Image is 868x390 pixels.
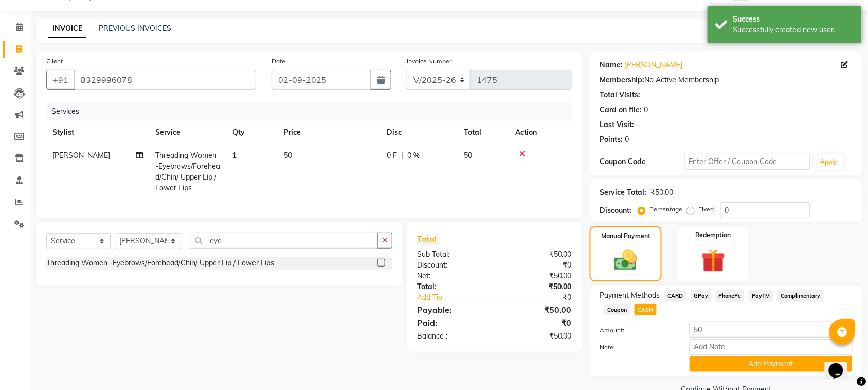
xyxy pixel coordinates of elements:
input: Search by Name/Mobile/Email/Code [74,70,256,90]
div: Discount: [600,205,632,216]
div: ₹0 [509,292,580,303]
input: Enter Offer / Coupon Code [684,154,810,170]
span: PhonePe [716,290,745,302]
input: Amount [690,322,853,338]
span: 50 [464,151,472,160]
div: ₹0 [494,316,580,329]
div: ₹50.00 [494,304,580,316]
a: [PERSON_NAME] [625,60,683,70]
span: GPay [691,290,712,302]
div: Threading Women -Eyebrows/Forehead/Chin/ Upper Lip / Lower Lips [46,258,274,269]
div: ₹50.00 [494,281,580,292]
input: Add Note [690,339,853,355]
th: Action [509,121,572,144]
span: 1 [232,151,237,160]
th: Disc [381,121,458,144]
input: Search or Scan [190,233,378,249]
div: ₹50.00 [651,187,674,198]
div: Discount: [409,260,495,271]
div: ₹50.00 [494,331,580,342]
div: Paid: [409,316,495,329]
span: 0 % [407,150,420,161]
span: CASH [635,304,657,315]
label: Fixed [699,205,714,214]
a: INVOICE [48,20,86,38]
div: Successfully created new user. [733,25,854,36]
div: Total Visits: [600,90,641,100]
label: Percentage [650,205,683,214]
span: | [401,150,403,161]
span: PayTM [749,290,773,302]
div: ₹50.00 [494,271,580,281]
button: Add Payment [690,356,853,372]
div: 0 [644,104,648,115]
div: Coupon Code [600,156,684,167]
div: ₹0 [494,260,580,271]
th: Qty [226,121,278,144]
th: Total [458,121,509,144]
div: Success [733,14,854,25]
div: Balance : [409,331,495,342]
th: Price [278,121,381,144]
div: Last Visit: [600,119,635,130]
label: Manual Payment [601,232,650,241]
div: Services [47,102,580,121]
span: Coupon [604,304,630,315]
div: Net: [409,271,495,281]
iframe: chat widget [825,349,858,380]
div: Payable: [409,304,495,316]
div: Name: [600,60,623,70]
div: Total: [409,281,495,292]
div: Points: [600,134,623,145]
div: Card on file: [600,104,642,115]
div: Sub Total: [409,249,495,260]
label: Redemption [696,231,731,240]
span: Payment Methods [600,290,660,301]
span: 0 F [387,150,397,161]
div: ₹50.00 [494,249,580,260]
button: +91 [46,70,75,90]
span: [PERSON_NAME] [52,151,110,160]
label: Note: [592,343,682,352]
div: - [637,119,640,130]
span: 50 [284,151,292,160]
label: Client [46,57,63,66]
label: Date [272,57,285,66]
span: Threading Women -Eyebrows/Forehead/Chin/ Upper Lip / Lower Lips [155,151,220,192]
div: No Active Membership [600,75,853,85]
div: 0 [625,134,629,145]
label: Amount: [592,326,682,335]
div: Membership: [600,75,645,85]
div: Service Total: [600,187,647,198]
span: Complimentary [777,290,824,302]
th: Service [149,121,226,144]
label: Invoice Number [407,57,451,66]
img: _cash.svg [607,247,644,273]
th: Stylist [46,121,149,144]
a: PREVIOUS INVOICES [99,24,171,33]
span: CARD [664,290,686,302]
span: Total [417,234,441,244]
img: _gift.svg [694,246,733,275]
a: Add Tip [409,292,509,303]
button: Apply [815,154,844,170]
